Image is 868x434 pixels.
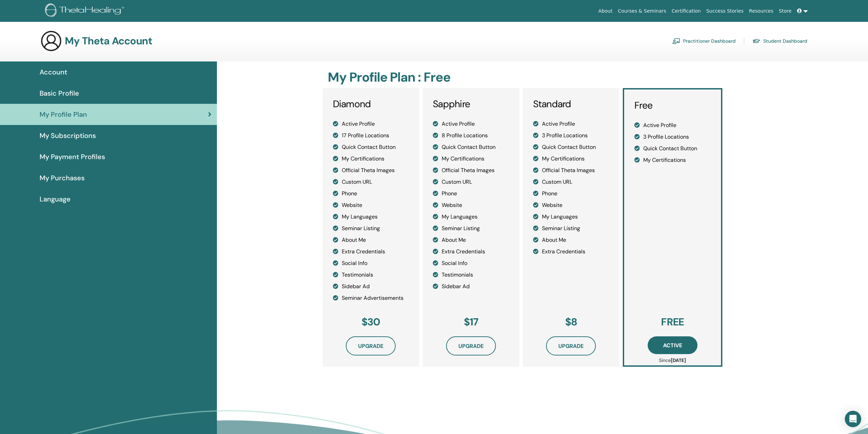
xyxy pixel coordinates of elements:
[333,131,409,140] li: 17 Profile Locations
[533,236,609,244] li: About Me
[752,38,761,44] img: graduation-cap.svg
[40,173,85,183] span: My Purchases
[648,336,697,354] button: Active
[634,144,711,153] li: Quick Contact Button
[433,282,509,291] li: Sidebar Ad
[40,130,96,141] span: My Subscriptions
[433,248,509,256] li: Extra Credentials
[634,100,711,111] h3: Free
[533,190,609,198] li: Phone
[776,5,794,17] a: Store
[40,88,79,98] span: Basic Profile
[533,316,609,328] h3: $8
[333,294,409,302] li: Seminar Advertisements
[634,121,711,129] li: Active Profile
[333,316,409,328] h3: $30
[333,201,409,209] li: Website
[433,131,509,140] li: 8 Profile Locations
[558,342,584,350] span: Upgrade
[533,143,609,151] li: Quick Contact Button
[333,248,409,256] li: Extra Credentials
[40,152,105,162] span: My Payment Profiles
[333,236,409,244] li: About Me
[634,156,711,164] li: My Certifications
[433,190,509,198] li: Phone
[533,155,609,163] li: My Certifications
[433,166,509,174] li: Official Theta Images
[333,120,409,128] li: Active Profile
[433,143,509,151] li: Quick Contact Button
[433,201,509,209] li: Website
[333,213,409,221] li: My Languages
[433,316,509,328] h3: $17
[845,411,861,427] div: Open Intercom Messenger
[672,36,736,46] a: Practitioner Dashboard
[533,131,609,140] li: 3 Profile Locations
[533,201,609,209] li: Website
[433,120,509,128] li: Active Profile
[433,98,509,110] h3: Sapphire
[333,166,409,174] li: Official Theta Images
[346,336,396,355] button: Upgrade
[328,70,721,85] h2: My Profile Plan : Free
[634,133,711,141] li: 3 Profile Locations
[669,5,703,17] a: Certification
[533,213,609,221] li: My Languages
[704,5,746,17] a: Success Stories
[333,178,409,186] li: Custom URL
[446,336,496,355] button: Upgrade
[595,5,615,17] a: About
[333,155,409,163] li: My Certifications
[433,224,509,233] li: Seminar Listing
[671,357,686,363] b: [DATE]
[358,342,383,350] span: Upgrade
[634,316,711,328] h3: FREE
[433,271,509,279] li: Testimonials
[433,259,509,267] li: Social Info
[533,178,609,186] li: Custom URL
[333,259,409,267] li: Social Info
[746,5,776,17] a: Resources
[533,248,609,256] li: Extra Credentials
[634,357,711,364] p: Since
[663,342,682,349] span: Active
[65,35,152,47] h3: My Theta Account
[752,36,807,46] a: Student Dashboard
[40,194,71,204] span: Language
[433,178,509,186] li: Custom URL
[40,30,62,52] img: generic-user-icon.jpg
[433,155,509,163] li: My Certifications
[533,166,609,174] li: Official Theta Images
[333,271,409,279] li: Testimonials
[458,342,484,350] span: Upgrade
[546,336,596,355] button: Upgrade
[533,98,609,110] h3: Standard
[333,143,409,151] li: Quick Contact Button
[333,190,409,198] li: Phone
[433,213,509,221] li: My Languages
[333,224,409,233] li: Seminar Listing
[433,236,509,244] li: About Me
[40,109,87,120] span: My Profile Plan
[45,3,127,19] img: logo.png
[333,282,409,291] li: Sidebar Ad
[333,98,409,110] h3: Diamond
[533,120,609,128] li: Active Profile
[672,38,680,44] img: chalkboard-teacher.svg
[533,224,609,233] li: Seminar Listing
[615,5,669,17] a: Courses & Seminars
[40,67,67,77] span: Account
